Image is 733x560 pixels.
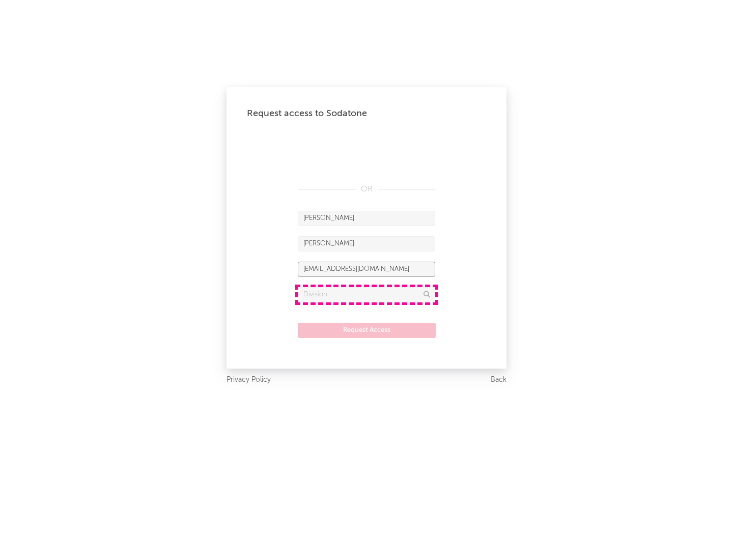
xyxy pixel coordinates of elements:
[298,323,436,338] button: Request Access
[298,211,435,226] input: First Name
[491,374,506,386] a: Back
[298,236,435,251] input: Last Name
[227,374,271,386] a: Privacy Policy
[298,287,435,302] input: Division
[298,262,435,277] input: Email
[247,107,486,120] div: Request access to Sodatone
[298,183,435,195] div: OR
